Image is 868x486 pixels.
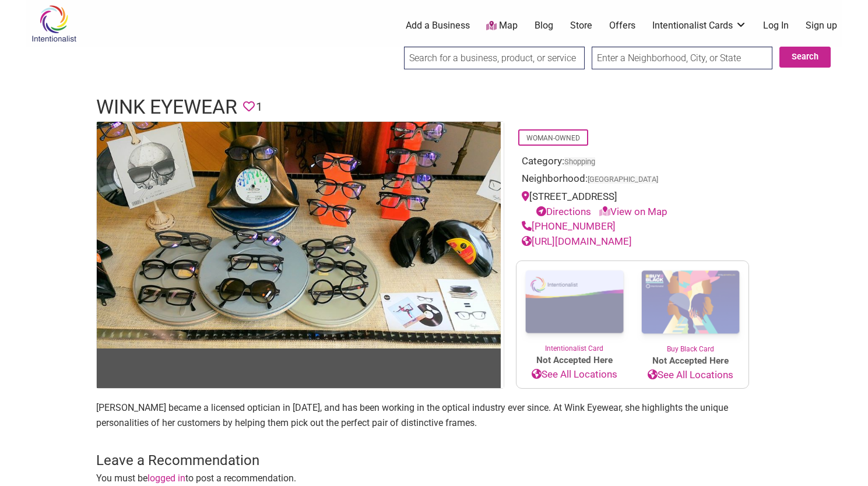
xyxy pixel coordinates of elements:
img: Intentionalist Card [516,261,632,343]
input: Enter a Neighborhood, City, or State [592,47,772,69]
a: Log In [763,19,789,32]
a: [URL][DOMAIN_NAME] [522,235,632,247]
a: Shopping [564,157,595,166]
div: Category: [522,154,743,172]
span: [GEOGRAPHIC_DATA] [588,176,658,184]
a: Intentionalist Cards [652,19,747,32]
p: [PERSON_NAME] became a licensed optician in [DATE], and has been working in the optical industry ... [96,400,772,430]
img: Intentionalist [26,5,82,43]
span: Not Accepted Here [632,354,748,368]
h1: Wink Eyewear [96,93,237,121]
a: logged in [147,473,185,484]
a: Sign up [806,19,837,32]
a: Buy Black Card [632,261,748,354]
span: Not Accepted Here [516,354,632,367]
input: Search for a business, product, or service [404,47,585,69]
a: Add a Business [406,19,470,32]
a: Intentionalist Card [516,261,632,354]
span: 1 [256,98,262,116]
a: Map [486,19,518,33]
a: See All Locations [516,367,632,382]
a: Woman-Owned [526,134,580,142]
img: Buy Black Card [632,261,748,344]
a: Blog [535,19,553,32]
a: View on Map [599,206,667,217]
a: Offers [609,19,635,32]
h3: Leave a Recommendation [96,451,772,471]
a: See All Locations [632,368,748,383]
div: Neighborhood: [522,171,743,189]
div: [STREET_ADDRESS] [522,189,743,219]
a: Directions [536,206,591,217]
button: Search [779,47,831,68]
a: [PHONE_NUMBER] [522,220,616,232]
p: You must be to post a recommendation. [96,471,772,486]
a: Store [570,19,592,32]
